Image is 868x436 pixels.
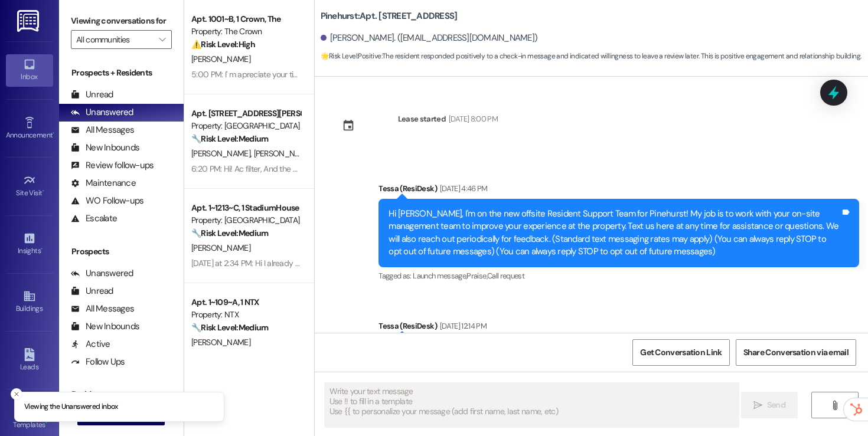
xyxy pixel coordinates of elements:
[191,148,254,159] span: [PERSON_NAME]
[71,320,139,333] div: New Inbounds
[71,124,134,136] div: All Messages
[6,402,53,434] a: Templates •
[6,171,53,202] a: Site Visit •
[398,113,446,125] div: Lease started
[71,142,139,154] div: New Inbounds
[191,13,301,25] div: Apt. 1001~B, 1 Crown, The
[191,337,250,348] span: [PERSON_NAME]
[191,133,268,144] strong: 🔧 Risk Level: Medium
[446,113,498,125] div: [DATE] 8:00 PM
[71,12,172,30] label: Viewing conversations for
[437,320,487,332] div: [DATE] 12:14 PM
[487,271,524,281] span: Call request
[53,129,54,137] span: •
[45,419,47,427] span: •
[191,309,301,321] div: Property: NTX
[191,54,250,64] span: [PERSON_NAME]
[76,30,153,49] input: All communities
[378,267,859,284] div: Tagged as:
[253,148,312,159] span: [PERSON_NAME]
[321,50,862,63] span: : The resident responded positively to a check-in message and indicated willingness to leave a re...
[191,120,301,132] div: Property: [GEOGRAPHIC_DATA]
[11,388,22,400] button: Close toast
[24,402,118,412] p: Viewing the Unanswered inbox
[6,54,53,86] a: Inbox
[389,208,840,258] div: Hi [PERSON_NAME], I'm on the new offsite Resident Support Team for Pinehurst! My job is to work w...
[59,67,184,79] div: Prospects + Residents
[6,345,53,376] a: Leads
[830,401,839,410] i: 
[378,182,859,199] div: Tessa (ResiDesk)
[378,320,859,336] div: Tessa (ResiDesk)
[71,285,113,297] div: Unread
[71,195,143,207] div: WO Follow-ups
[159,35,165,44] i: 
[191,202,301,214] div: Apt. 1~1213~C, 1 StadiumHouse
[71,159,154,172] div: Review follow-ups
[466,271,487,281] span: Praise ,
[753,401,762,410] i: 
[71,267,133,280] div: Unanswered
[71,338,110,350] div: Active
[71,106,133,119] div: Unanswered
[321,10,458,22] b: Pinehurst: Apt. [STREET_ADDRESS]
[71,88,113,101] div: Unread
[632,339,729,366] button: Get Conversation Link
[71,303,134,315] div: All Messages
[191,352,406,363] div: [DATE] at 1:18 PM: I will paying the balance in full soon, thank you
[191,39,255,50] strong: ⚠️ Risk Level: High
[191,214,301,227] div: Property: [GEOGRAPHIC_DATA]
[743,346,849,359] span: Share Conversation via email
[191,163,722,174] div: 6:20 PM: Hi! Ac filter, And the maintenance requests are here in chat , I'll look up one I resubm...
[191,242,250,253] span: [PERSON_NAME]
[191,322,268,333] strong: 🔧 Risk Level: Medium
[736,339,856,366] button: Share Conversation via email
[191,258,412,268] div: [DATE] at 2:34 PM: Hi I already paid the rent when it was first due
[767,399,785,411] span: Send
[43,187,44,195] span: •
[191,296,301,309] div: Apt. 1~109~A, 1 NTX
[17,10,41,32] img: ResiDesk Logo
[413,271,466,281] span: Launch message ,
[640,346,722,359] span: Get Conversation Link
[191,69,466,80] div: 5:00 PM: I' m apreciate your time for me ,I know you're to much responsibility too
[41,245,43,253] span: •
[191,25,301,38] div: Property: The Crown
[741,392,798,418] button: Send
[71,177,136,189] div: Maintenance
[6,228,53,260] a: Insights •
[59,245,184,258] div: Prospects
[321,51,381,61] strong: 🌟 Risk Level: Positive
[437,182,488,195] div: [DATE] 4:46 PM
[71,212,117,225] div: Escalate
[6,286,53,318] a: Buildings
[321,32,538,44] div: [PERSON_NAME]. ([EMAIL_ADDRESS][DOMAIN_NAME])
[191,107,301,120] div: Apt. [STREET_ADDRESS][PERSON_NAME]
[71,356,125,368] div: Follow Ups
[191,228,268,238] strong: 🔧 Risk Level: Medium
